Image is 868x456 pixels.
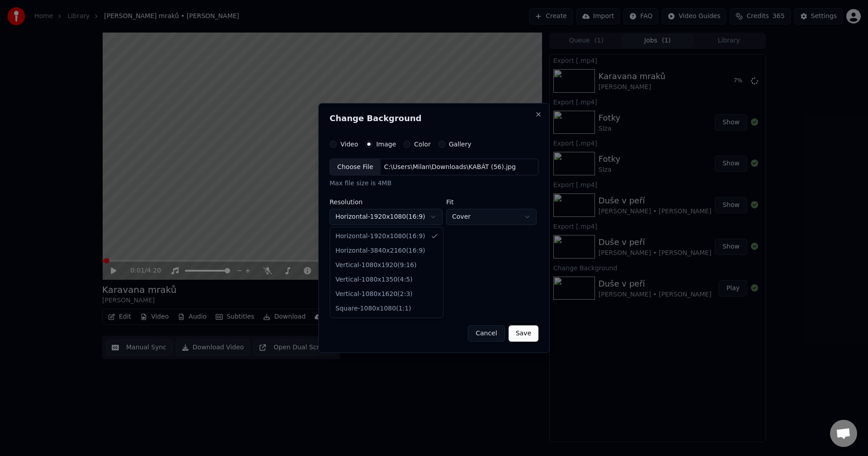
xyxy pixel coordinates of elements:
div: Square - 1080 x 1080 ( 1 : 1 ) [335,304,411,313]
div: Horizontal - 3840 x 2160 ( 16 : 9 ) [335,246,425,255]
div: Horizontal - 1920 x 1080 ( 16 : 9 ) [335,232,425,241]
div: Vertical - 1080 x 1920 ( 9 : 16 ) [335,261,416,270]
div: Vertical - 1080 x 1620 ( 2 : 3 ) [335,290,413,299]
div: Vertical - 1080 x 1350 ( 4 : 5 ) [335,275,413,284]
